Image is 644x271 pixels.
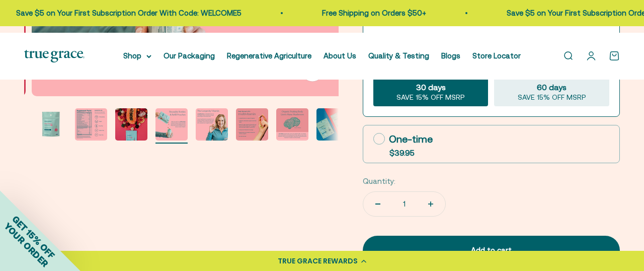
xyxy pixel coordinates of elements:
[115,108,147,144] button: Go to item 4
[14,7,239,19] p: Save $5 on Your First Subscription Order With Code: WELCOME5
[2,221,50,269] span: YOUR ORDER
[363,192,392,216] button: Decrease quantity
[75,108,107,141] img: Fruiting Body Vegan Soy Free Gluten Free Dairy Free
[416,192,445,216] button: Increase quantity
[35,108,67,141] img: Daily Multivitamin for Energy, Longevity, Heart Health, & Memory Support* - L-ergothioneine to su...
[115,108,147,141] img: Daily Women's 50+ Multivitamin
[236,108,268,141] img: - L-ergothioneine to support longevity* - CoQ10 for antioxidant support and heart health* - 150% ...
[123,50,151,62] summary: Shop
[441,51,460,60] a: Blogs
[155,108,188,141] img: When you opt for our refill pouches instead of buying a new bottle every time you buy supplements...
[35,108,67,144] button: Go to item 2
[236,108,268,144] button: Go to item 7
[196,108,228,141] img: L-ergothioneine, an antioxidant known as 'the longevity vitamin', declines as we age and is limit...
[472,51,521,60] a: Store Locator
[368,51,429,60] a: Quality & Testing
[276,108,308,141] img: Lion's Mane supports brain, nerve, and cognitive health.* Our extracts come exclusively from the ...
[196,108,228,144] button: Go to item 6
[363,236,620,265] button: Add to cart
[155,108,188,144] button: Go to item 5
[278,256,358,266] div: TRUE GRACE REWARDS
[276,108,308,144] button: Go to item 8
[227,51,311,60] a: Regenerative Agriculture
[316,108,349,141] img: Daily Women's 50+ Multivitamin
[320,9,424,17] a: Free Shipping on Orders $50+
[75,108,107,144] button: Go to item 3
[10,214,57,260] span: GET 15% OFF
[164,51,215,60] a: Our Packaging
[316,108,349,144] button: Go to item 9
[363,175,395,187] label: Quantity:
[383,244,600,256] div: Add to cart
[324,51,356,60] a: About Us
